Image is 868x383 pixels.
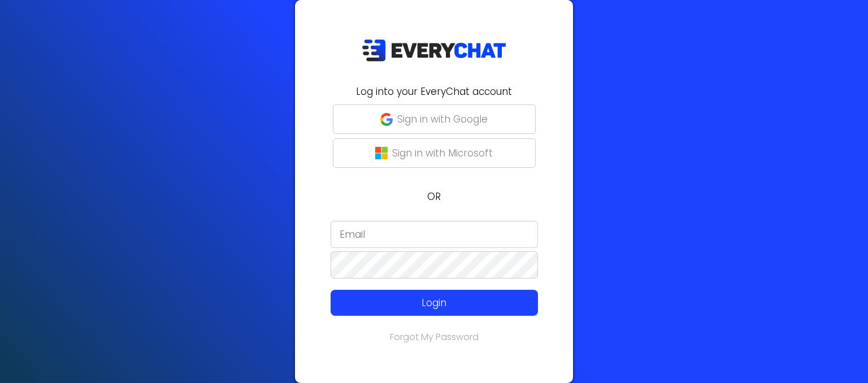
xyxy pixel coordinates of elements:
button: Sign in with Microsoft [333,138,536,168]
button: Sign in with Google [333,105,536,134]
input: Email [331,221,538,248]
p: Sign in with Microsoft [392,146,493,160]
p: OR [302,189,566,204]
img: microsoft-logo.png [375,147,388,159]
h2: Log into your EveryChat account [302,84,566,99]
img: EveryChat_logo_dark.png [362,39,506,62]
button: Login [331,290,538,316]
a: Forgot My Password [390,330,479,343]
p: Sign in with Google [397,112,488,127]
p: Login [351,295,517,310]
img: google-g.png [380,113,393,125]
